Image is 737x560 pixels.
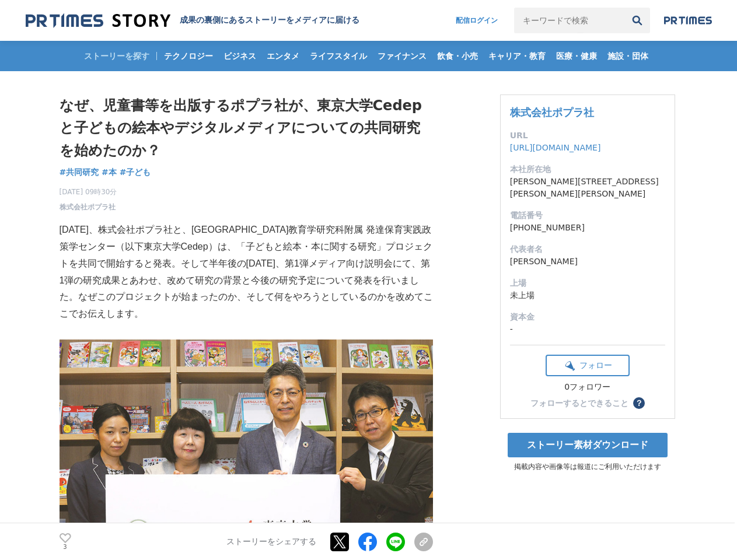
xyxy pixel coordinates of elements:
[510,323,665,335] dd: -
[510,311,665,323] dt: 資本金
[530,399,628,407] div: フォローするとできること
[510,129,665,142] dt: URL
[484,51,550,61] span: キャリア・教育
[546,382,630,393] div: 0フォロワー
[546,355,630,376] button: フォロー
[60,544,71,550] p: 3
[60,187,117,197] span: [DATE] 09時30分
[510,143,601,152] a: [URL][DOMAIN_NAME]
[500,462,675,472] p: 掲載内容や画像等は報道にご利用いただけます
[603,51,653,61] span: 施設・団体
[444,8,509,33] a: 配信ログイン
[510,106,594,118] a: 株式会社ポプラ社
[305,41,372,71] a: ライフスタイル
[633,397,645,409] button: ？
[510,289,665,302] dd: 未上場
[180,15,359,26] h2: 成果の裏側にあるストーリーをメディアに届ける
[120,166,151,178] a: #子ども
[510,222,665,234] dd: [PHONE_NUMBER]
[514,8,624,33] input: キーワードで検索
[603,41,653,71] a: 施設・団体
[120,167,151,177] span: #子ども
[510,277,665,289] dt: 上場
[60,94,433,162] h1: なぜ、児童書等を出版するポプラ社が、東京大学Cedepと子どもの絵本やデジタルメディアについての共同研究を始めたのか？
[373,51,431,61] span: ファイナンス
[262,41,304,71] a: エンタメ
[551,41,602,71] a: 医療・健康
[219,51,261,61] span: ビジネス
[26,13,170,29] img: 成果の裏側にあるストーリーをメディアに届ける
[60,166,99,178] a: #共同研究
[159,51,218,61] span: テクノロジー
[624,8,650,33] button: 検索
[508,433,668,457] a: ストーリー素材ダウンロード
[432,51,483,61] span: 飲食・小売
[551,51,602,61] span: 医療・健康
[664,16,712,25] img: prtimes
[510,209,665,222] dt: 電話番号
[432,41,483,71] a: 飲食・小売
[484,41,550,71] a: キャリア・教育
[305,51,372,61] span: ライフスタイル
[102,166,117,178] a: #本
[373,41,431,71] a: ファイナンス
[102,167,117,177] span: #本
[60,167,99,177] span: #共同研究
[60,222,433,323] p: [DATE]、株式会社ポプラ社と、[GEOGRAPHIC_DATA]教育学研究科附属 発達保育実践政策学センター（以下東京大学Cedep）は、「子どもと絵本・本に関する研究」プロジェクトを共同で...
[226,537,316,547] p: ストーリーをシェアする
[510,256,665,268] dd: [PERSON_NAME]
[635,399,643,407] span: ？
[159,41,218,71] a: テクノロジー
[262,51,304,61] span: エンタメ
[510,243,665,256] dt: 代表者名
[510,163,665,176] dt: 本社所在地
[60,202,116,212] a: 株式会社ポプラ社
[26,13,359,29] a: 成果の裏側にあるストーリーをメディアに届ける 成果の裏側にあるストーリーをメディアに届ける
[219,41,261,71] a: ビジネス
[510,176,665,200] dd: [PERSON_NAME][STREET_ADDRESS][PERSON_NAME][PERSON_NAME]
